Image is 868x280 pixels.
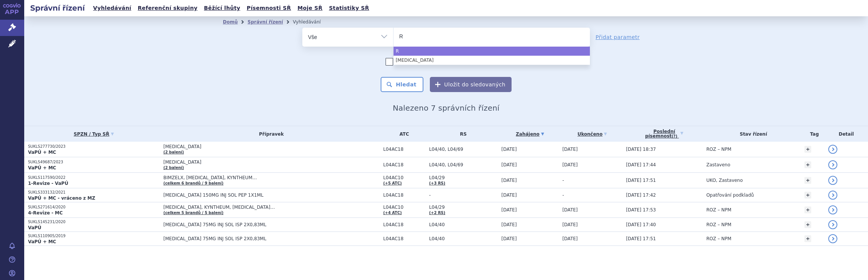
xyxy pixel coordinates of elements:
a: SPZN / Typ SŘ [28,129,160,139]
th: Detail [824,126,868,142]
th: Přípravek [160,126,380,142]
a: Ukončeno [562,129,622,139]
span: ROZ – NPM [706,207,731,213]
span: L04/29 [429,205,498,210]
p: SUKLS145231/2020 [28,219,160,225]
span: BIMZELX, [MEDICAL_DATA], KYNTHEUM… [163,175,353,180]
strong: VaPÚ [28,225,41,230]
a: Správní řízení [247,19,283,25]
p: SUKLS117590/2022 [28,175,160,180]
a: + [804,221,811,228]
span: [MEDICAL_DATA] [163,160,353,165]
span: [DATE] [562,147,578,152]
span: ROZ – NPM [706,222,731,227]
span: L04AC18 [383,192,425,198]
span: L04/40 [429,236,498,241]
a: (+5 ATC) [383,181,402,185]
span: [MEDICAL_DATA] [163,144,353,149]
span: [DATE] 17:44 [626,162,656,167]
span: [DATE] 17:51 [626,178,656,183]
span: - [429,192,498,198]
span: L04AC18 [383,236,425,241]
span: [DATE] [562,222,578,227]
span: L04AC18 [383,162,425,167]
span: [DATE] [562,207,578,213]
span: L04/40, L04/69 [429,147,498,152]
a: + [804,161,811,168]
span: [MEDICAL_DATA], KYNTHEUM, [MEDICAL_DATA]… [163,205,353,210]
th: RS [425,126,498,142]
a: detail [828,220,837,229]
p: SUKLS49687/2023 [28,160,160,165]
span: L04/40, L04/69 [429,162,498,167]
h2: Správní řízení [24,3,91,13]
a: + [804,177,811,184]
strong: VaPÚ + MC [28,165,56,171]
span: - [562,178,564,183]
span: ROZ – NPM [706,147,731,152]
a: (celkem 5 brandů / 5 balení) [163,211,224,215]
span: [DATE] [501,236,517,241]
th: Tag [801,126,825,142]
span: Opatřování podkladů [706,192,754,198]
span: [DATE] [562,162,578,167]
a: (+2 RS) [429,211,445,215]
span: - [562,192,564,198]
span: [DATE] [501,222,517,227]
a: (celkem 6 brandů / 9 balení) [163,181,224,185]
label: Zahrnout [DEMOGRAPHIC_DATA] přípravky [386,58,507,66]
span: [MEDICAL_DATA] 150MG INJ SOL PEP 1X1ML [163,192,353,198]
span: [DATE] 18:37 [626,147,656,152]
a: Přidat parametr [596,33,640,41]
a: (+3 RS) [429,181,445,185]
span: [MEDICAL_DATA] 75MG INJ SOL ISP 2X0,83ML [163,236,353,241]
span: [DATE] [501,192,517,198]
span: L04AC10 [383,175,425,180]
button: Uložit do sledovaných [430,77,512,92]
a: + [804,192,811,199]
a: Referenční skupiny [135,3,200,13]
a: (+4 ATC) [383,211,402,215]
a: detail [828,145,837,154]
a: detail [828,205,837,214]
a: detail [828,234,837,243]
span: [DATE] [501,178,517,183]
p: SUKLS277730/2023 [28,144,160,149]
a: detail [828,176,837,185]
a: + [804,235,811,242]
a: detail [828,160,837,169]
li: R [394,47,590,56]
span: [MEDICAL_DATA] 75MG INJ SOL ISP 2X0,83ML [163,222,353,227]
span: [DATE] [501,207,517,213]
span: [DATE] 17:42 [626,192,656,198]
strong: VaPÚ + MC - vráceno z MZ [28,196,95,201]
th: Stav řízení [703,126,801,142]
span: [DATE] [562,236,578,241]
strong: 1-Revize - VaPÚ [28,181,68,186]
span: [DATE] [501,162,517,167]
span: [DATE] [501,147,517,152]
span: Zastaveno [706,162,730,167]
li: [MEDICAL_DATA] [394,56,590,65]
span: L04/29 [429,175,498,180]
a: Vyhledávání [91,3,134,13]
span: [DATE] 17:51 [626,236,656,241]
a: Moje SŘ [295,3,325,13]
a: detail [828,191,837,200]
p: SUKLS110905/2019 [28,233,160,239]
abbr: (?) [672,134,677,139]
span: L04AC18 [383,222,425,227]
a: (2 balení) [163,150,184,154]
span: UKO, Zastaveno [706,178,743,183]
a: Běžící lhůty [202,3,243,13]
strong: 4-Revize - MC [28,210,63,216]
span: L04AC10 [383,205,425,210]
button: Hledat [381,77,423,92]
th: ATC [380,126,425,142]
span: [DATE] 17:53 [626,207,656,213]
p: SUKLS271614/2020 [28,205,160,210]
strong: VaPÚ + MC [28,150,56,155]
a: Písemnosti SŘ [244,3,293,13]
li: Vyhledávání [293,16,331,28]
strong: VaPÚ + MC [28,239,56,244]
